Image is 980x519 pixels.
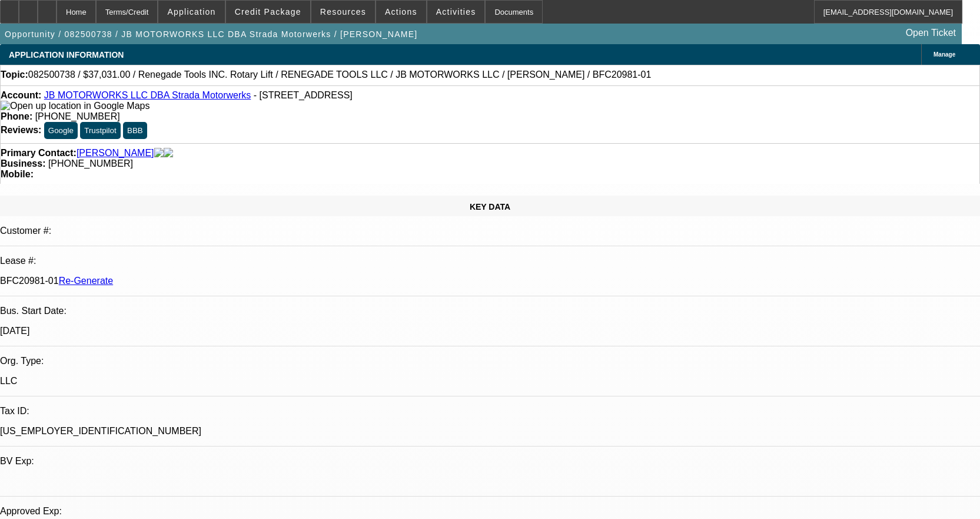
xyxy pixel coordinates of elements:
strong: Phone: [1,111,32,121]
button: Credit Package [226,1,310,23]
a: [PERSON_NAME] [77,148,154,158]
span: [PHONE_NUMBER] [35,111,120,121]
button: Application [158,1,224,23]
strong: Mobile: [1,169,34,179]
span: KEY DATA [470,202,510,211]
a: Re-Generate [59,276,114,286]
strong: Business: [1,158,45,168]
strong: Primary Contact: [1,148,77,158]
button: Actions [376,1,426,23]
button: Trustpilot [80,122,120,139]
span: - [STREET_ADDRESS] [254,90,353,100]
button: Google [44,122,78,139]
span: Activities [436,7,476,16]
a: View Google Maps [1,101,150,111]
a: Open Ticket [901,23,961,43]
span: Actions [385,7,417,16]
span: APPLICATION INFORMATION [9,50,124,59]
img: linkedin-icon.png [164,148,173,158]
button: BBB [123,122,147,139]
button: Resources [311,1,375,23]
span: Credit Package [235,7,301,16]
span: Manage [934,51,955,58]
img: Open up location in Google Maps [1,101,150,111]
span: Resources [320,7,366,16]
strong: Reviews: [1,125,41,135]
button: Activities [427,1,485,23]
span: Opportunity / 082500738 / JB MOTORWORKS LLC DBA Strada Motorwerks / [PERSON_NAME] [5,29,417,39]
strong: Topic: [1,70,28,80]
img: facebook-icon.png [154,148,164,158]
span: 082500738 / $37,031.00 / Renegade Tools INC. Rotary Lift / RENEGADE TOOLS LLC / JB MOTORWORKS LLC... [28,70,652,80]
span: [PHONE_NUMBER] [48,158,133,168]
a: JB MOTORWORKS LLC DBA Strada Motorwerks [44,90,251,100]
span: Application [167,7,215,16]
strong: Account: [1,90,41,100]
